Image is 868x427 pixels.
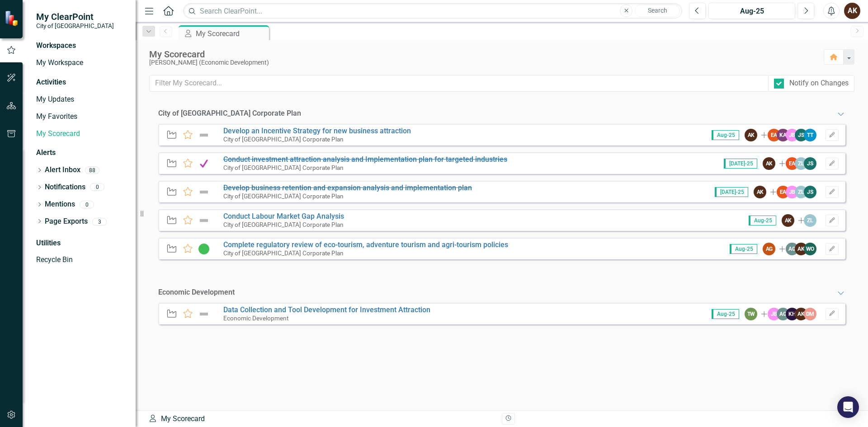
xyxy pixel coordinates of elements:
[223,136,344,143] small: City of [GEOGRAPHIC_DATA] Corporate Plan
[777,308,789,320] div: AG
[223,192,344,200] small: City of [GEOGRAPHIC_DATA] Corporate Plan
[149,75,769,92] input: Filter My Scorecard...
[795,308,807,320] div: AK
[804,214,816,227] div: ZL
[223,183,472,192] a: Develop business retention and expansion analysis and implementation plan
[45,199,75,210] a: Mentions
[782,214,794,227] div: AK
[90,183,104,191] div: 0
[198,215,210,226] img: Not Defined
[36,77,127,88] div: Activities
[85,166,99,174] div: 88
[745,129,757,141] div: AK
[786,243,798,255] div: AG
[198,130,210,141] img: Not Defined
[635,5,680,17] button: Search
[804,243,816,255] div: WO
[223,164,344,171] small: City of [GEOGRAPHIC_DATA] Corporate Plan
[786,157,798,170] div: EA
[712,130,739,140] span: Aug-25
[795,186,807,198] div: ZL
[754,186,766,198] div: AK
[223,314,288,322] small: Economic Development
[198,309,210,319] img: Not Defined
[795,243,807,255] div: AK
[768,308,780,320] div: JB
[36,41,76,51] div: Workspaces
[712,6,792,17] div: Aug-25
[804,308,816,320] div: DM
[36,112,127,122] a: My Favorites
[749,216,776,225] span: Aug-25
[745,308,757,320] div: TW
[715,187,748,197] span: [DATE]-25
[777,186,789,198] div: EA
[36,255,127,265] a: Recycle Bin
[80,201,94,208] div: 0
[45,165,80,175] a: Alert Inbox
[844,3,860,19] button: AK
[795,129,807,141] div: JS
[149,49,815,59] div: My Scorecard
[36,58,127,68] a: My Workspace
[36,129,127,139] a: My Scorecard
[786,186,798,198] div: JB
[804,186,816,198] div: JS
[36,11,114,22] span: My ClearPoint
[724,159,757,169] span: [DATE]-25
[223,305,430,314] a: Data Collection and Tool Development for Investment Attraction
[36,148,127,158] div: Alerts
[92,218,107,225] div: 3
[5,10,20,26] img: ClearPoint Strategy
[196,28,267,39] div: My Scorecard
[36,22,114,29] small: City of [GEOGRAPHIC_DATA]
[223,221,344,228] small: City of [GEOGRAPHIC_DATA] Corporate Plan
[198,244,210,254] img: In Progress
[198,187,210,197] img: Not Defined
[223,127,411,135] a: Develop an Incentive Strategy for new business attraction
[223,249,344,257] small: City of [GEOGRAPHIC_DATA] Corporate Plan
[708,3,795,19] button: Aug-25
[648,7,667,14] span: Search
[198,158,210,169] img: Complete
[763,243,775,255] div: AG
[712,309,739,319] span: Aug-25
[223,212,344,221] a: Conduct Labour Market Gap Analysis
[804,129,816,141] div: TT
[183,3,682,19] input: Search ClearPoint...
[149,59,815,66] div: [PERSON_NAME] (Economic Development)
[786,129,798,141] div: JB
[36,94,127,105] a: My Updates
[786,308,798,320] div: KH
[158,108,301,119] div: City of [GEOGRAPHIC_DATA] Corporate Plan
[158,287,235,298] div: Economic Development
[804,157,816,170] div: JS
[223,155,507,164] a: Conduct investment attraction analysis and Implementation plan for targeted industries
[223,240,508,249] a: Complete regulatory review of eco-tourism, adventure tourism and agri-tourism policies
[768,129,780,141] div: EA
[777,129,789,141] div: KA
[148,414,495,424] div: My Scorecard
[45,182,85,192] a: Notifications
[730,244,757,254] span: Aug-25
[795,157,807,170] div: ZL
[36,238,127,249] div: Utilities
[763,157,775,170] div: AK
[837,396,859,418] div: Open Intercom Messenger
[45,216,88,227] a: Page Exports
[789,78,849,89] div: Notify on Changes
